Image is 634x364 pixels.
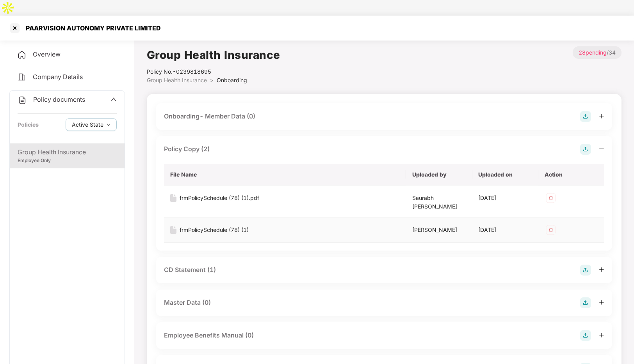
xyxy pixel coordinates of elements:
[33,50,61,58] span: Overview
[479,194,532,202] div: [DATE]
[164,111,255,121] div: Onboarding- Member Data (0)
[164,144,210,154] div: Policy Copy (2)
[545,192,557,204] img: svg+xml;base64,PHN2ZyB4bWxucz0iaHR0cDovL3d3dy53My5vcmcvMjAwMC9zdmciIHdpZHRoPSIzMiIgaGVpZ2h0PSIzMi...
[599,146,604,152] span: minus
[406,164,472,186] th: Uploaded by
[599,332,604,338] span: plus
[147,67,280,76] div: Policy No.- 0239818695
[472,164,538,186] th: Uploaded on
[33,73,83,81] span: Company Details
[580,297,591,308] img: svg+xml;base64,PHN2ZyB4bWxucz0iaHR0cDovL3d3dy53My5vcmcvMjAwMC9zdmciIHdpZHRoPSIyOCIgaGVpZ2h0PSIyOC...
[147,77,207,83] span: Group Health Insurance
[479,226,532,234] div: [DATE]
[107,123,110,127] span: down
[217,77,247,83] span: Onboarding
[18,120,39,129] div: Policies
[147,46,280,64] h1: Group Health Insurance
[599,113,604,119] span: plus
[33,95,85,103] span: Policy documents
[580,330,591,341] img: svg+xml;base64,PHN2ZyB4bWxucz0iaHR0cDovL3d3dy53My5vcmcvMjAwMC9zdmciIHdpZHRoPSIyOCIgaGVpZ2h0PSIyOC...
[573,46,622,59] p: / 34
[599,267,604,272] span: plus
[545,224,557,236] img: svg+xml;base64,PHN2ZyB4bWxucz0iaHR0cDovL3d3dy53My5vcmcvMjAwMC9zdmciIHdpZHRoPSIzMiIgaGVpZ2h0PSIzMi...
[18,95,27,105] img: svg+xml;base64,PHN2ZyB4bWxucz0iaHR0cDovL3d3dy53My5vcmcvMjAwMC9zdmciIHdpZHRoPSIyNCIgaGVpZ2h0PSIyNC...
[580,111,591,122] img: svg+xml;base64,PHN2ZyB4bWxucz0iaHR0cDovL3d3dy53My5vcmcvMjAwMC9zdmciIHdpZHRoPSIyOCIgaGVpZ2h0PSIyOC...
[17,50,27,60] img: svg+xml;base64,PHN2ZyB4bWxucz0iaHR0cDovL3d3dy53My5vcmcvMjAwMC9zdmciIHdpZHRoPSIyNCIgaGVpZ2h0PSIyNC...
[164,265,216,275] div: CD Statement (1)
[164,164,406,186] th: File Name
[72,120,103,129] span: Active State
[180,226,249,234] div: frmPolicySchedule (78) (1)
[538,164,604,186] th: Action
[110,96,117,102] span: up
[180,194,259,202] div: frmPolicySchedule (78) (1).pdf
[599,300,604,305] span: plus
[17,72,27,82] img: svg+xml;base64,PHN2ZyB4bWxucz0iaHR0cDovL3d3dy53My5vcmcvMjAwMC9zdmciIHdpZHRoPSIyNCIgaGVpZ2h0PSIyNC...
[580,265,591,276] img: svg+xml;base64,PHN2ZyB4bWxucz0iaHR0cDovL3d3dy53My5vcmcvMjAwMC9zdmciIHdpZHRoPSIyOCIgaGVpZ2h0PSIyOC...
[579,49,607,56] span: 28 pending
[170,226,176,234] img: svg+xml;base64,PHN2ZyB4bWxucz0iaHR0cDovL3d3dy53My5vcmcvMjAwMC9zdmciIHdpZHRoPSIxNiIgaGVpZ2h0PSIyMC...
[164,298,211,307] div: Master Data (0)
[412,194,466,211] div: Saurabh [PERSON_NAME]
[210,77,214,83] span: >
[66,118,117,131] button: Active Statedown
[21,24,161,32] div: PAARVISION AUTONOMY PRIVATE LIMITED
[412,226,466,234] div: [PERSON_NAME]
[18,147,117,157] div: Group Health Insurance
[18,157,117,164] div: Employee Only
[580,144,591,155] img: svg+xml;base64,PHN2ZyB4bWxucz0iaHR0cDovL3d3dy53My5vcmcvMjAwMC9zdmciIHdpZHRoPSIyOCIgaGVpZ2h0PSIyOC...
[164,330,254,340] div: Employee Benefits Manual (0)
[170,194,176,202] img: svg+xml;base64,PHN2ZyB4bWxucz0iaHR0cDovL3d3dy53My5vcmcvMjAwMC9zdmciIHdpZHRoPSIxNiIgaGVpZ2h0PSIyMC...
